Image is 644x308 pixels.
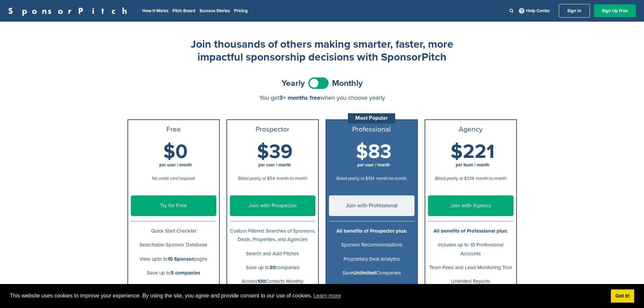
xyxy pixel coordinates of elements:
span: $221 [451,140,495,164]
span: Billed yearly, or $134 [336,176,374,181]
a: Join with Agency [428,195,514,216]
p: Unlock up to [131,283,216,291]
a: SponsorPitch [8,6,132,15]
p: Quick Start Checklist [131,227,216,235]
p: Access Contacts Monthly [329,283,414,291]
b: All benefits of Professional plus: [433,228,508,234]
p: Sponsor Recommendations [329,241,414,249]
a: Pricing [234,8,248,14]
span: 3+ months free [279,94,320,101]
p: Search and Add Pitches [230,250,315,258]
h3: Free [131,125,216,134]
span: per user / month [159,162,192,168]
a: dismiss cookie message [611,289,634,303]
a: Help Center [518,7,551,15]
h2: Join thousands of others making smarter, faster, more impactful sponsorship decisions with Sponso... [187,38,457,64]
span: month-to-month [376,176,407,181]
span: per team / month [456,162,490,168]
span: Billed yearly, or $334 [435,176,474,181]
a: Try for Free [131,195,216,216]
a: Sign In [559,4,590,18]
p: Save up to companies [230,263,315,272]
p: Team Feed and Lead Monitoring Tool [428,263,514,272]
a: Join with Prospector [230,195,315,216]
p: Save Companies [329,269,414,277]
a: learn more about cookies [312,291,342,301]
a: How It Works [142,8,168,14]
span: month-to-month [277,176,307,181]
b: 30 [269,264,276,270]
span: per user / month [357,162,390,168]
b: 10 Sponsor [168,256,193,262]
span: No credit card required [152,176,195,181]
div: Most Popular [348,113,395,123]
p: Proprietary Deal Analytics [329,255,414,263]
p: View upto to pages [131,255,216,263]
h3: Agency [428,125,514,134]
a: Sign Up Free [594,4,636,17]
span: month-to-month [476,176,506,181]
p: Includes up to 10 Professional Accounts [428,241,514,258]
h3: Prospector [230,125,315,134]
b: All benefits of Prospector plus: [336,228,407,234]
span: Billed yearly, or $54 [238,176,275,181]
p: Custom Filtered Searches of Sponsors, Deals, Properties, and Agencies [230,227,315,244]
h3: Professional [329,125,414,134]
span: Monthly [332,79,363,88]
span: $83 [356,140,391,164]
a: Success Stories [199,8,230,14]
b: 5 companies [171,270,200,276]
span: per user / month [258,162,291,168]
span: $39 [257,140,292,164]
p: Save up to [131,269,216,277]
span: This website uses cookies to improve your experience. By using the site, you agree and provide co... [10,291,605,301]
span: Yearly [282,79,305,88]
b: 100 [257,278,265,284]
div: You get when you choose yearly [127,94,517,101]
span: $0 [163,140,188,164]
p: Unlimited Reports [428,277,514,286]
p: Searchable Sponsor Database [131,241,216,249]
b: Unlimited [353,270,376,276]
a: Join with Professional [329,195,414,216]
p: Access Contacts Monthly [230,277,315,286]
a: Pitch Board [172,8,195,14]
